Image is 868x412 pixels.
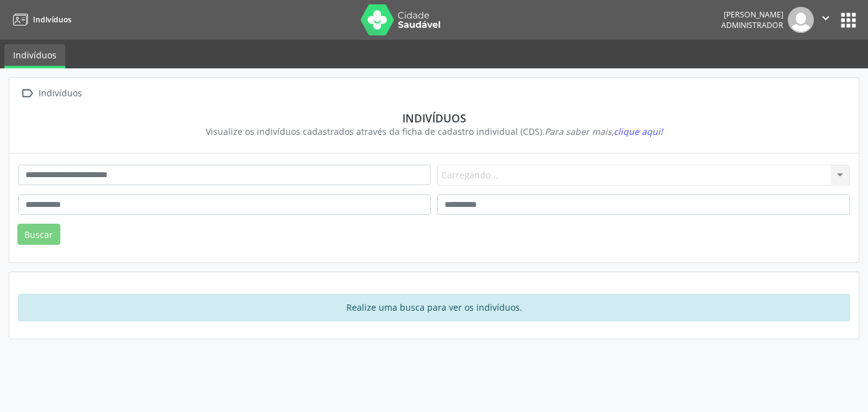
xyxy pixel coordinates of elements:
[814,7,838,33] button: 
[18,85,36,103] i: 
[18,85,84,103] a:  Indivíduos
[9,9,72,30] a: Indivíduos
[721,9,783,20] div: [PERSON_NAME]
[17,224,60,245] button: Buscar
[614,126,663,137] span: clique aqui!
[27,111,841,125] div: Indivíduos
[36,85,84,103] div: Indivíduos
[788,7,814,33] img: img
[4,44,65,68] a: Indivíduos
[721,20,783,30] span: Administrador
[819,11,833,25] i: 
[27,125,841,138] div: Visualize os indivíduos cadastrados através da ficha de cadastro individual (CDS).
[545,126,663,137] i: Para saber mais,
[838,9,859,31] button: apps
[18,294,850,321] div: Realize uma busca para ver os indivíduos.
[33,14,72,25] span: Indivíduos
